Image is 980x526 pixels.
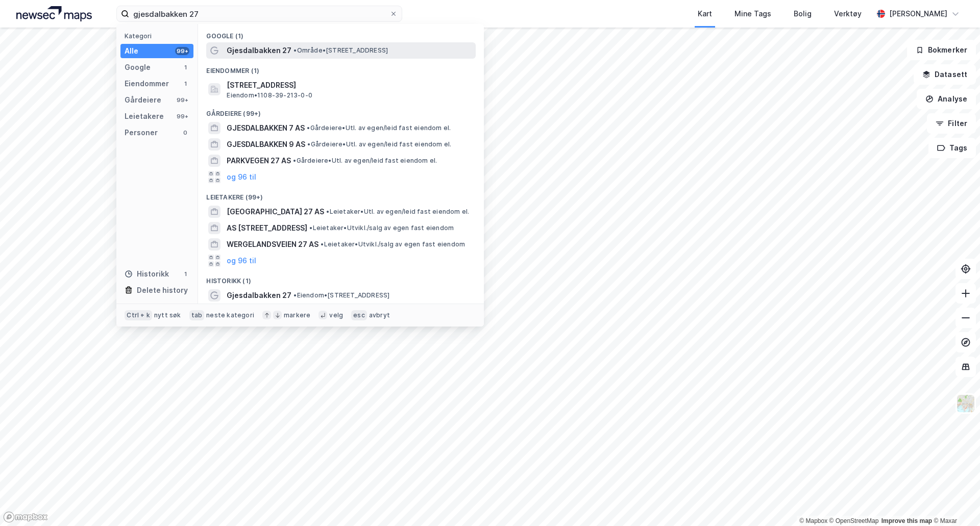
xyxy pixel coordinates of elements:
[198,269,484,287] div: Historikk (1)
[189,310,205,320] div: tab
[181,129,189,137] div: 0
[293,157,437,165] span: Gårdeiere • Utl. av egen/leid fast eiendom el.
[321,240,324,248] span: •
[206,311,254,319] div: neste kategori
[227,222,307,234] span: AS [STREET_ADDRESS]
[125,127,158,139] div: Personer
[175,47,189,55] div: 99+
[227,122,305,134] span: GJESDALBAKKEN 7 AS
[829,517,879,524] a: OpenStreetMap
[889,8,947,20] div: [PERSON_NAME]
[284,311,310,319] div: markere
[125,45,138,57] div: Alle
[175,96,189,104] div: 99+
[227,44,291,57] span: Gjesdalbakken 27
[227,255,256,267] button: og 96 til
[881,517,932,524] a: Improve this map
[227,238,318,251] span: WERGELANDSVEIEN 27 AS
[175,112,189,120] div: 99+
[834,8,862,20] div: Verktøy
[227,138,305,151] span: GJESDALBAKKEN 9 AS
[326,208,469,216] span: Leietaker • Utl. av egen/leid fast eiendom el.
[917,89,976,109] button: Analyse
[698,8,712,20] div: Kart
[351,310,367,320] div: esc
[154,311,181,319] div: nytt søk
[927,113,976,134] button: Filter
[125,32,193,40] div: Kategori
[181,63,189,71] div: 1
[293,291,389,299] span: Eiendom • [STREET_ADDRESS]
[928,138,976,158] button: Tags
[227,155,291,167] span: PARKVEGEN 27 AS
[181,80,189,88] div: 1
[227,206,324,218] span: [GEOGRAPHIC_DATA] 27 AS
[307,140,451,148] span: Gårdeiere • Utl. av egen/leid fast eiendom el.
[293,157,296,164] span: •
[125,310,152,320] div: Ctrl + k
[734,8,771,20] div: Mine Tags
[227,91,312,99] span: Eiendom • 1108-39-213-0-0
[326,208,329,215] span: •
[198,24,484,42] div: Google (1)
[3,511,48,523] a: Mapbox homepage
[929,477,980,526] div: Kontrollprogram for chat
[914,64,976,85] button: Datasett
[309,224,312,232] span: •
[125,94,161,106] div: Gårdeiere
[129,6,389,21] input: Søk på adresse, matrikkel, gårdeiere, leietakere eller personer
[181,270,189,278] div: 1
[198,185,484,204] div: Leietakere (99+)
[329,311,343,319] div: velg
[125,78,169,90] div: Eiendommer
[227,171,256,183] button: og 96 til
[369,311,390,319] div: avbryt
[321,240,465,248] span: Leietaker • Utvikl./salg av egen fast eiendom
[198,59,484,77] div: Eiendommer (1)
[125,268,169,280] div: Historikk
[307,124,310,132] span: •
[125,110,164,122] div: Leietakere
[16,6,92,21] img: logo.a4113a55bc3d86da70a041830d287a7e.svg
[227,79,472,91] span: [STREET_ADDRESS]
[907,40,976,60] button: Bokmerker
[307,124,451,132] span: Gårdeiere • Utl. av egen/leid fast eiendom el.
[794,8,812,20] div: Bolig
[929,477,980,526] iframe: Chat Widget
[956,394,975,413] img: Z
[293,46,297,54] span: •
[309,224,454,232] span: Leietaker • Utvikl./salg av egen fast eiendom
[227,289,291,302] span: Gjesdalbakken 27
[293,46,388,55] span: Område • [STREET_ADDRESS]
[125,61,151,73] div: Google
[307,140,310,148] span: •
[293,291,297,299] span: •
[198,102,484,120] div: Gårdeiere (99+)
[799,517,827,524] a: Mapbox
[137,284,188,296] div: Delete history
